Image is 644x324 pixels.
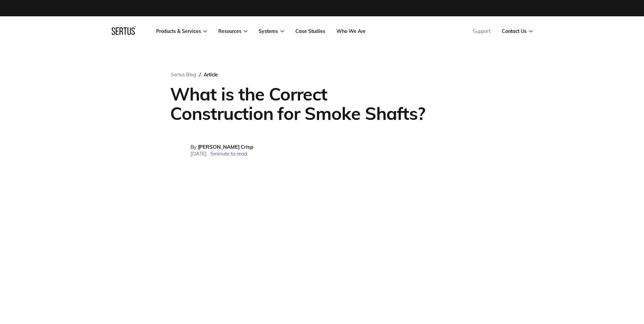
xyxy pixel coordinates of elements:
h1: What is the Correct Construction for Smoke Shafts? [170,84,430,123]
a: Contact Us [502,28,533,34]
a: Who We Are [336,28,366,34]
a: Resources [218,28,247,34]
a: Sertus Blog [171,72,196,78]
a: Systems [259,28,284,34]
a: Products & Services [156,28,207,34]
a: Case Studies [295,28,325,34]
span: [DATE] [190,150,207,157]
span: 5 minute to read [210,150,247,157]
span: [PERSON_NAME] Crisp [198,144,253,150]
a: Support [473,28,491,34]
div: By [190,144,253,150]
